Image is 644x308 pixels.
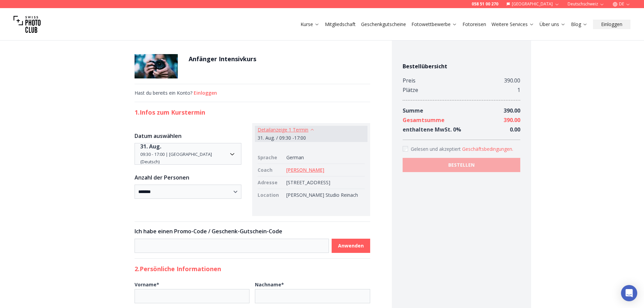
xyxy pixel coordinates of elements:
h2: 1. Infos zum Kurstermin [135,108,370,117]
button: BESTELLEN [403,158,521,172]
div: enthaltene MwSt. 0 % [403,125,461,134]
b: Vorname * [135,281,159,288]
a: Blog [571,21,588,28]
button: Einloggen [194,90,217,96]
button: Anwenden [332,239,370,253]
button: Fotoreisen [460,20,489,29]
a: 058 51 00 270 [472,1,498,7]
td: Sprache [258,151,284,164]
div: 390.00 [504,76,520,85]
button: Einloggen [593,20,630,29]
span: Gelesen und akzeptiert [411,146,462,152]
a: Mitgliedschaft [325,21,356,28]
div: Preis [403,76,415,85]
td: German [284,151,364,164]
td: Adresse [258,176,284,189]
td: [STREET_ADDRESS] [284,176,364,189]
a: Geschenkgutscheine [361,21,406,28]
td: Location [258,189,284,202]
button: Blog [568,20,590,29]
a: Weitere Services [492,21,534,28]
button: Weitere Services [489,20,537,29]
h2: 2. Persönliche Informationen [135,264,370,274]
h4: Bestellübersicht [403,62,521,70]
b: BESTELLEN [448,162,475,168]
span: 0.00 [510,126,520,133]
button: Date [135,143,242,165]
div: Hast du bereits ein Konto? [135,90,370,96]
a: Fotoreisen [462,21,486,28]
input: Vorname* [135,289,250,303]
div: Open Intercom Messenger [621,285,637,301]
button: Accept termsGelesen und akzeptiert [462,146,513,152]
b: Nachname * [255,281,284,288]
div: 1 [517,85,520,95]
button: Über uns [537,20,568,29]
span: 390.00 [504,107,520,114]
a: Fotowettbewerbe [411,21,457,28]
a: Kurse [301,21,319,28]
button: Fotowettbewerbe [409,20,460,29]
div: 31. Aug. / 09:30 - 17:00 [258,135,365,141]
h3: Ich habe einen Promo-Code / Geschenk-Gutschein-Code [135,227,370,235]
h3: Anzahl der Personen [135,173,242,182]
td: Coach [258,164,284,176]
a: [PERSON_NAME] [286,167,324,173]
a: Über uns [540,21,566,28]
img: Anfänger Intensivkurs [135,54,178,78]
b: Anwenden [338,242,364,249]
h3: Datum auswählen [135,132,242,140]
img: Swiss photo club [14,11,41,38]
div: Summe [403,106,423,115]
div: Plätze [403,85,418,95]
span: 390.00 [504,116,520,124]
button: Geschenkgutscheine [358,20,409,29]
button: Kurse [298,20,322,29]
input: Nachname* [255,289,370,303]
button: Mitgliedschaft [322,20,358,29]
input: Accept terms [403,146,408,151]
button: Detailanzeige 1 Termin [258,126,315,133]
h1: Anfänger Intensivkurs [189,54,256,64]
td: [PERSON_NAME] Studio Reinach [284,189,364,202]
div: Gesamtsumme [403,115,445,125]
